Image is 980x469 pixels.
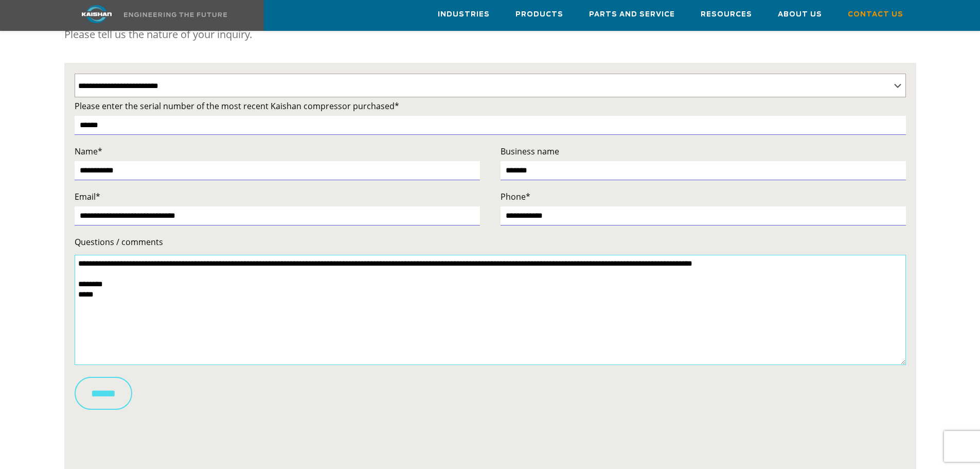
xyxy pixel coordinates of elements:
[124,12,227,17] img: Engineering the future
[701,1,752,28] a: Resources
[515,1,563,28] a: Products
[515,9,563,21] span: Products
[589,1,675,28] a: Parts and Service
[58,5,135,23] img: kaishan logo
[64,24,916,45] p: Please tell us the nature of your inquiry.
[75,144,480,159] label: Name*
[848,9,903,21] span: Contact Us
[501,189,906,204] label: Phone*
[589,9,675,21] span: Parts and Service
[75,189,480,204] label: Email*
[701,9,752,21] span: Resources
[438,1,490,28] a: Industries
[778,9,822,21] span: About Us
[438,9,490,21] span: Industries
[848,1,903,28] a: Contact Us
[75,99,906,113] label: Please enter the serial number of the most recent Kaishan compressor purchased*
[501,144,906,159] label: Business name
[778,1,822,28] a: About Us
